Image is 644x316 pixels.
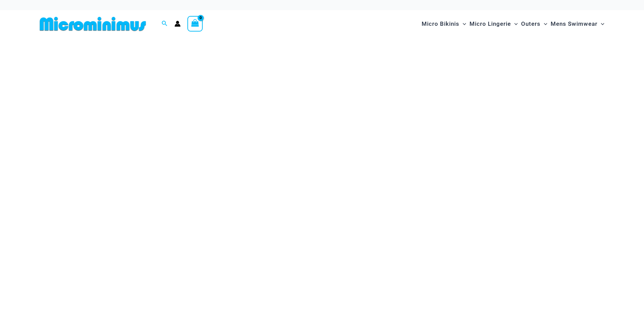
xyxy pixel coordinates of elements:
[37,16,149,32] img: MM SHOP LOGO FLAT
[187,16,203,32] a: View Shopping Cart, empty
[511,15,518,33] span: Menu Toggle
[174,21,181,27] a: Account icon link
[419,13,607,35] nav: Site Navigation
[162,20,168,28] a: Search icon link
[551,15,597,33] span: Mens Swimwear
[459,15,466,33] span: Menu Toggle
[549,14,606,34] a: Mens SwimwearMenu ToggleMenu Toggle
[470,15,511,33] span: Micro Lingerie
[420,14,468,34] a: Micro BikinisMenu ToggleMenu Toggle
[521,15,540,33] span: Outers
[422,15,459,33] span: Micro Bikinis
[468,14,519,34] a: Micro LingerieMenu ToggleMenu Toggle
[597,15,604,33] span: Menu Toggle
[540,15,547,33] span: Menu Toggle
[519,14,549,34] a: OutersMenu ToggleMenu Toggle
